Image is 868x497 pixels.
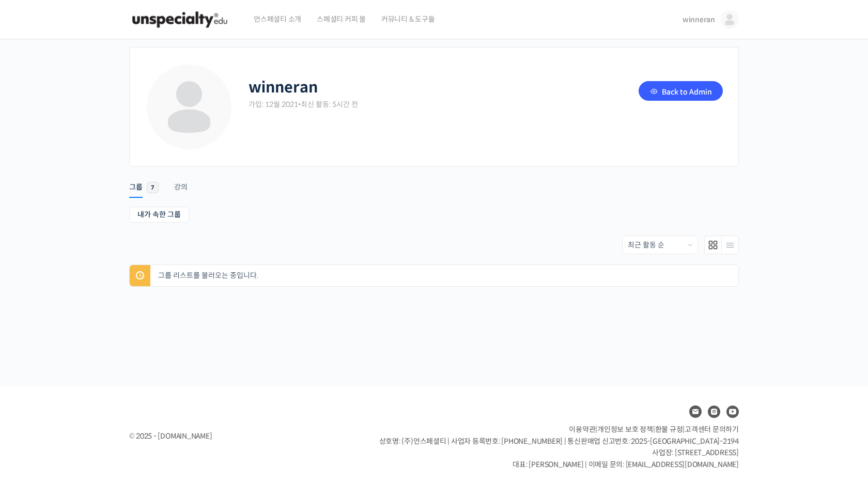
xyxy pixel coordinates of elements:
a: 개인정보 보호 정책 [597,425,653,434]
nav: Sub Menu [129,207,739,225]
nav: Primary menu [129,169,739,195]
a: 그룹 7 [129,169,159,195]
span: • [298,100,301,109]
div: 그룹 [129,182,143,198]
div: 강의 [174,182,188,198]
a: 환불 규정 [655,425,683,434]
span: 고객센터 문의하기 [685,425,739,434]
h2: winneran [249,79,318,97]
span: winneran [683,15,715,24]
a: 강의 [174,169,188,196]
span: 7 [147,182,159,193]
p: | | | 상호명: (주)언스페셜티 | 사업자 등록번호: [PHONE_NUMBER] | 통신판매업 신고번호: 2025-[GEOGRAPHIC_DATA]-2194 사업장: [ST... [379,424,739,470]
a: Back to Admin [639,81,723,101]
a: 이용약관 [569,425,595,434]
a: 내가 속한 그룹 [129,207,189,223]
p: 그룹 리스트를 불러오는 중입니다. [156,265,738,286]
div: © 2025 - [DOMAIN_NAME] [129,429,353,443]
div: 가입: 12월 2021 최신 활동: 5시간 전 [249,100,635,110]
img: Profile photo of winneran [145,63,233,151]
